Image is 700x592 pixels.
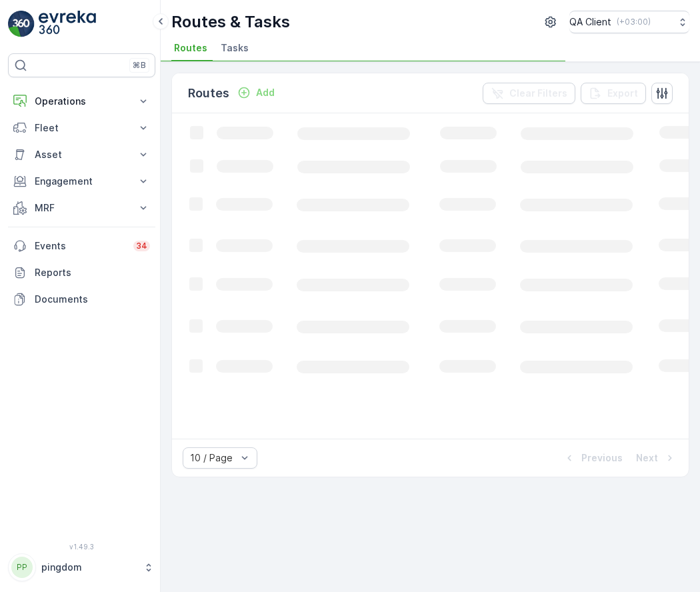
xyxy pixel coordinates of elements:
[617,17,651,27] p: ( +03:00 )
[8,115,155,141] button: Fleet
[8,286,155,313] a: Documents
[607,87,638,100] p: Export
[8,11,35,37] img: logo
[581,451,623,465] p: Previous
[256,86,275,99] p: Add
[133,60,146,71] p: ⌘B
[561,450,624,466] button: Previous
[232,85,280,101] button: Add
[483,83,575,104] button: Clear Filters
[35,175,129,188] p: Engagement
[188,84,229,103] p: Routes
[8,88,155,115] button: Operations
[35,293,150,306] p: Documents
[171,11,290,33] p: Routes & Tasks
[8,233,155,259] a: Events34
[35,148,129,161] p: Asset
[35,121,129,135] p: Fleet
[41,561,137,574] p: pingdom
[136,241,147,251] p: 34
[35,266,150,279] p: Reports
[8,543,155,551] span: v 1.49.3
[569,15,611,29] p: QA Client
[8,259,155,286] a: Reports
[569,11,689,33] button: QA Client(+03:00)
[35,201,129,215] p: MRF
[35,95,129,108] p: Operations
[8,195,155,221] button: MRF
[39,11,96,37] img: logo_light-DOdMpM7g.png
[11,557,33,578] div: PP
[8,553,155,581] button: PPpingdom
[8,141,155,168] button: Asset
[636,451,658,465] p: Next
[581,83,646,104] button: Export
[221,41,249,55] span: Tasks
[35,239,125,253] p: Events
[8,168,155,195] button: Engagement
[635,450,678,466] button: Next
[509,87,567,100] p: Clear Filters
[174,41,207,55] span: Routes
